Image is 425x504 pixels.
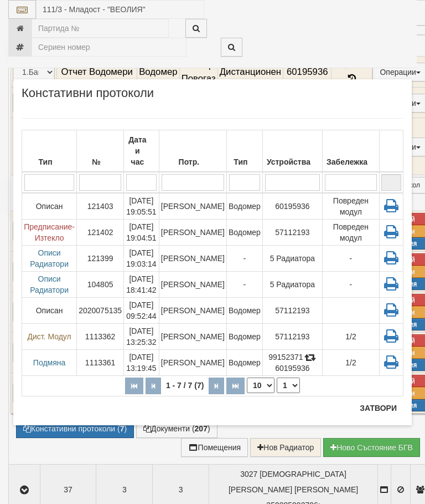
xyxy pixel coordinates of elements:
td: [PERSON_NAME] [159,297,226,323]
td: 2020075135 [77,297,124,323]
button: Затвори [353,399,403,417]
td: 57112193 [262,297,322,323]
th: №: No sort applied, activate to apply an ascending sort [77,130,124,172]
td: 1113362 [77,323,124,349]
span: Констативни протоколи [22,88,154,107]
div: Дата и час [126,132,157,170]
td: [DATE] 18:41:42 [124,271,159,297]
div: Потр. [161,154,225,170]
td: 5 Радиатора [262,271,322,297]
select: Страница номер [277,378,300,393]
th: Забележка: No sort applied, activate to apply an ascending sort [322,130,379,172]
td: Повреден модул [322,219,379,245]
td: Повреден модул [322,193,379,220]
td: - [322,245,379,271]
button: Следваща страница [209,378,224,394]
td: [DATE] 19:05:51 [124,193,159,220]
div: № [79,154,122,170]
td: Водомер [226,349,262,375]
td: [PERSON_NAME] [159,271,226,297]
td: Описи Радиатори [22,271,77,297]
td: Описи Радиатори [22,245,77,271]
td: Водомер [226,219,262,245]
td: [PERSON_NAME] [159,219,226,245]
td: - [322,271,379,297]
td: 104805 [77,271,124,297]
td: [DATE] 09:52:44 [124,297,159,323]
th: Тип: No sort applied, activate to apply an ascending sort [22,130,77,172]
td: [DATE] 19:04:51 [124,219,159,245]
td: 57112193 [262,219,322,245]
td: Предписание [22,219,77,245]
td: [DATE] 19:03:14 [124,245,159,271]
td: Водомер [226,323,262,349]
th: : No sort applied, sorting is disabled [379,130,403,172]
span: 1 - 7 / 7 (7) [163,381,206,390]
td: Описан [22,193,77,220]
td: 1/2 [322,349,379,375]
select: Брой редове на страница [247,378,274,393]
td: Водомер [226,193,262,220]
td: 99152371 60195936 [262,349,322,375]
td: - [226,245,262,271]
td: Подмяна [22,349,77,375]
div: Тип [229,154,261,170]
th: Дата и час: Descending sort applied, activate to apply an ascending sort [124,130,159,172]
th: Потр.: No sort applied, activate to apply an ascending sort [159,130,226,172]
td: Водомер [226,297,262,323]
th: Тип: No sort applied, activate to apply an ascending sort [226,130,262,172]
td: 5 Радиатора [262,245,322,271]
span: - Изтекло [35,222,75,242]
th: Устройства: No sort applied, activate to apply an ascending sort [262,130,322,172]
button: Предишна страница [146,378,161,394]
td: 121399 [77,245,124,271]
td: 57112193 [262,323,322,349]
button: Първа страница [125,378,143,394]
td: 1/2 [322,323,379,349]
td: [PERSON_NAME] [159,349,226,375]
td: Описан [22,297,77,323]
td: [PERSON_NAME] [159,245,226,271]
td: [PERSON_NAME] [159,193,226,220]
button: Последна страница [226,378,245,394]
div: Тип [24,154,75,170]
td: [DATE] 13:19:45 [124,349,159,375]
td: [PERSON_NAME] [159,323,226,349]
td: 60195936 [262,193,322,220]
td: - [226,271,262,297]
td: Дист. Модул [22,323,77,349]
td: [DATE] 13:25:32 [124,323,159,349]
div: Устройства [265,154,320,170]
td: 121403 [77,193,124,220]
td: 121402 [77,219,124,245]
div: Забележка [324,154,377,170]
td: 1113361 [77,349,124,375]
